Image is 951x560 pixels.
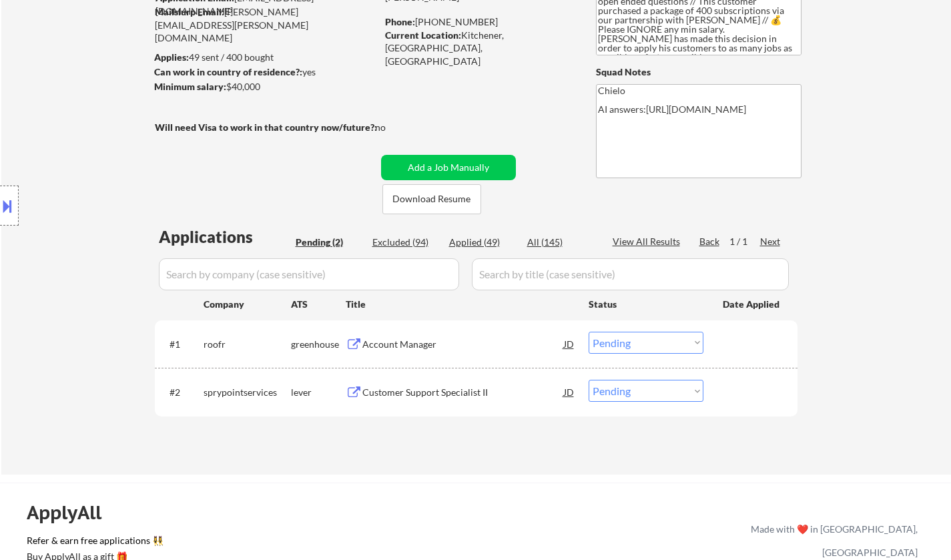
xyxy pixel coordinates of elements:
input: Search by company (case sensitive) [159,258,459,290]
div: JD [563,332,576,356]
div: View All Results [613,235,684,248]
div: Account Manager [362,338,564,351]
div: All (145) [527,236,594,249]
div: Applied (49) [449,236,516,249]
button: Add a Job Manually [381,155,516,180]
strong: Can work in country of residence?: [154,66,302,77]
div: JD [563,380,576,404]
div: Excluded (94) [372,236,439,249]
div: Date Applied [723,298,781,311]
div: Customer Support Specialist II [362,386,564,399]
div: Kitchener, [GEOGRAPHIC_DATA], [GEOGRAPHIC_DATA] [385,29,574,68]
a: Refer & earn free applications 👯‍♀️ [27,536,472,550]
div: lever [291,386,346,399]
div: Pending (2) [296,236,362,249]
strong: Phone: [385,16,415,27]
div: ATS [291,298,346,311]
div: [PERSON_NAME][EMAIL_ADDRESS][PERSON_NAME][DOMAIN_NAME] [155,5,376,45]
strong: Current Location: [385,29,461,41]
div: Company [204,298,291,311]
div: $40,000 [154,80,376,93]
div: 49 sent / 400 bought [154,51,376,64]
div: Back [699,235,721,248]
div: #1 [170,338,193,351]
div: roofr [204,338,291,351]
div: sprypointservices [204,386,291,399]
strong: Will need Visa to work in that country now/future?: [155,121,377,133]
strong: Mailslurp Email: [155,6,224,17]
div: Status [589,292,703,316]
div: greenhouse [291,338,346,351]
div: Title [346,298,576,311]
div: ApplyAll [27,501,117,524]
button: Download Resume [382,184,481,214]
div: #2 [170,386,193,399]
div: Squad Notes [596,65,802,79]
div: Next [760,235,781,248]
input: Search by title (case sensitive) [472,258,789,290]
strong: Minimum salary: [154,81,226,92]
strong: Applies: [154,51,189,63]
div: 1 / 1 [729,235,760,248]
div: yes [154,65,372,79]
div: no [375,121,413,134]
div: [PHONE_NUMBER] [385,15,574,29]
